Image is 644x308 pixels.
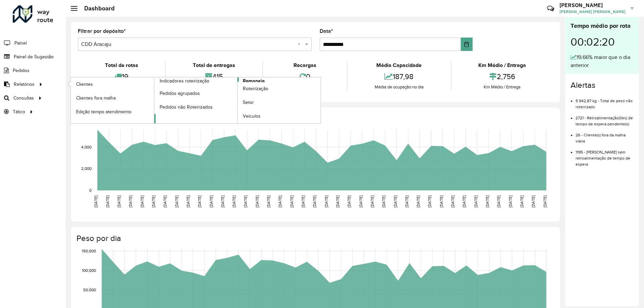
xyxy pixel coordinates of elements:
[71,77,237,123] a: Indicadores roteirização
[324,195,328,207] text: [DATE]
[439,195,443,207] text: [DATE]
[237,110,321,123] a: Veículos
[81,167,92,171] text: 2,000
[94,195,98,207] text: [DATE]
[427,195,432,207] text: [DATE]
[531,195,535,207] text: [DATE]
[347,195,351,207] text: [DATE]
[71,105,154,118] a: Edição tempo atendimento
[160,104,213,111] span: Pedidos não Roteirizados
[83,288,96,292] text: 50,000
[128,195,132,207] text: [DATE]
[359,195,363,207] text: [DATE]
[82,249,96,253] text: 150,000
[71,91,154,105] a: Clientes fora malha
[301,195,305,207] text: [DATE]
[349,61,449,69] div: Média Capacidade
[370,195,374,207] text: [DATE]
[508,195,513,207] text: [DATE]
[571,21,634,30] div: Tempo médio por rota
[496,195,501,207] text: [DATE]
[14,53,54,60] span: Painel de Sugestão
[405,195,409,207] text: [DATE]
[576,110,634,127] li: 2721 - Retroalimentação(ões) de tempo de espera pendente(s)
[335,195,340,207] text: [DATE]
[243,113,261,120] span: Veículos
[14,40,27,47] span: Painel
[160,77,209,84] span: Indicadores roteirização
[349,69,449,84] div: 187,98
[243,195,248,207] text: [DATE]
[71,77,154,91] a: Clientes
[243,85,268,92] span: Roteirização
[160,90,200,97] span: Pedidos agrupados
[237,96,321,109] a: Setor
[571,30,634,53] div: 00:02:20
[76,81,93,88] span: Clientes
[543,1,558,16] a: Contato Rápido
[82,268,96,272] text: 100,000
[559,9,626,15] span: [PERSON_NAME] [PERSON_NAME]
[450,195,455,207] text: [DATE]
[209,195,213,207] text: [DATE]
[485,195,489,207] text: [DATE]
[76,108,131,115] span: Edição tempo atendimento
[255,195,259,207] text: [DATE]
[78,27,126,35] label: Filtrar por depósito
[320,27,333,35] label: Data
[381,195,386,207] text: [DATE]
[576,93,634,110] li: 5.942,87 kg - Total de peso não roteirizado
[243,99,254,106] span: Setor
[461,38,473,51] button: Choose Date
[167,61,260,69] div: Total de entregas
[14,81,35,88] span: Relatórios
[81,145,92,149] text: 4,000
[265,69,345,84] div: 0
[77,5,115,12] h2: Dashboard
[105,195,110,207] text: [DATE]
[79,61,163,69] div: Total de rotas
[13,108,25,115] span: Tático
[76,234,553,243] h4: Peso por dia
[298,40,303,48] span: Clear all
[289,195,294,207] text: [DATE]
[174,195,179,207] text: [DATE]
[520,195,524,207] text: [DATE]
[576,127,634,144] li: 26 - Cliente(s) fora da malha viária
[278,195,282,207] text: [DATE]
[154,77,321,123] a: Romaneio
[243,77,265,84] span: Romaneio
[79,69,163,84] div: 19
[151,195,156,207] text: [DATE]
[186,195,190,207] text: [DATE]
[576,144,634,167] li: 1195 - [PERSON_NAME] sem retroalimentação de tempo de espera
[232,195,236,207] text: [DATE]
[543,195,547,207] text: [DATE]
[167,69,260,84] div: 415
[265,61,345,69] div: Recargas
[140,195,144,207] text: [DATE]
[571,53,634,69] div: 19,66% maior que o dia anterior
[154,100,237,114] a: Pedidos não Roteirizados
[163,195,167,207] text: [DATE]
[559,2,626,8] h3: [PERSON_NAME]
[474,195,478,207] text: [DATE]
[13,95,34,102] span: Consultas
[416,195,420,207] text: [DATE]
[197,195,202,207] text: [DATE]
[266,195,271,207] text: [DATE]
[453,69,551,84] div: 2,756
[462,195,466,207] text: [DATE]
[312,195,317,207] text: [DATE]
[237,82,321,96] a: Roteirização
[453,84,551,90] div: Km Médio / Entrega
[220,195,225,207] text: [DATE]
[13,67,30,74] span: Pedidos
[117,195,121,207] text: [DATE]
[154,86,237,100] a: Pedidos agrupados
[571,80,634,90] h4: Alertas
[453,61,551,69] div: Km Médio / Entrega
[349,84,449,90] div: Média de ocupação no dia
[76,95,116,102] span: Clientes fora malha
[89,188,92,192] text: 0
